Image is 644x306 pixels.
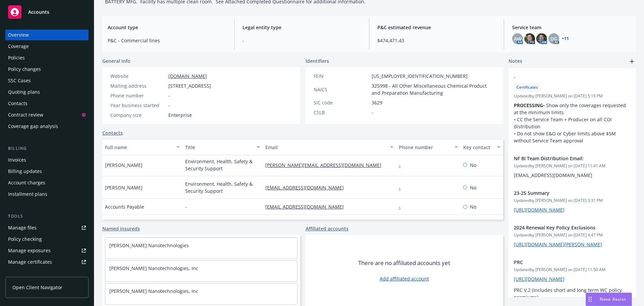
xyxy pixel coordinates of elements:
[314,109,369,116] div: CSLB
[265,204,349,210] a: [EMAIL_ADDRESS][DOMAIN_NAME]
[168,112,192,119] span: Enterprise
[514,93,631,99] span: Updated by [PERSON_NAME] on [DATE] 5:19 PM
[5,145,89,152] div: Billing
[372,73,468,80] span: [US_EMPLOYER_IDENTIFICATION_NUMBER]
[514,163,631,169] span: Updated by [PERSON_NAME] on [DATE] 11:41 AM
[508,57,522,65] span: Notes
[28,9,49,15] span: Accounts
[399,204,406,210] a: -
[372,99,382,106] span: 3629
[508,68,636,149] div: -CertificatesUpdatedby [PERSON_NAME] on [DATE] 5:19 PMPROCESSING• Show only the coverages request...
[358,259,450,267] span: There are no affiliated accounts yet
[514,35,521,42] span: AW
[514,74,613,81] span: -
[562,37,569,41] a: +11
[306,57,329,64] span: Identifiers
[8,234,42,245] div: Policy checking
[185,144,253,151] div: Title
[5,234,89,245] a: Policy checking
[517,84,538,90] span: Certificates
[105,219,143,226] span: [PERSON_NAME]
[5,110,89,120] a: Contract review
[105,203,144,210] span: Accounts Payable
[12,284,62,291] span: Open Client Navigator
[399,144,450,151] div: Phone number
[536,33,547,44] img: photo
[8,121,58,132] div: Coverage gap analysis
[514,224,613,231] span: 2024 Renewal Key Policy Exclusions
[377,24,496,31] span: P&C estimated revenue
[265,162,387,168] a: [PERSON_NAME][EMAIL_ADDRESS][DOMAIN_NAME]
[105,144,172,151] div: Full name
[514,267,631,273] span: Updated by [PERSON_NAME] on [DATE] 11:50 AM
[8,155,26,165] div: Invoices
[102,57,130,64] span: General info
[8,52,25,63] div: Policies
[514,259,613,266] span: PRC
[5,121,89,132] a: Coverage gap analysis
[243,24,361,31] span: Legal entity type
[399,184,406,191] a: -
[8,75,31,86] div: SSC Cases
[108,37,226,44] span: P&C - Commercial lines
[8,110,43,120] div: Contract review
[109,265,198,271] a: [PERSON_NAME] Nanotechnologies, Inc
[514,198,631,204] span: Updated by [PERSON_NAME] on [DATE] 3:31 PM
[396,139,460,155] button: Phone number
[514,102,631,144] p: • Show only the coverages requested at the minimum limits • CC the Service Team + Producer on all...
[105,184,143,191] span: [PERSON_NAME]
[168,92,170,99] span: -
[8,189,47,200] div: Installment plans
[314,99,369,106] div: SIC code
[168,73,207,79] a: [DOMAIN_NAME]
[514,172,592,178] span: [EMAIL_ADDRESS][DOMAIN_NAME]
[314,86,369,93] div: NAICS
[377,37,496,44] span: $474,471.43
[514,241,602,248] a: [URL][DOMAIN_NAME][PERSON_NAME]
[109,242,189,249] a: [PERSON_NAME] Nanotechnologies
[508,184,636,219] div: 23-25 SummaryUpdatedby [PERSON_NAME] on [DATE] 3:31 PM[URL][DOMAIN_NAME]
[182,139,263,155] button: Title
[5,245,89,256] span: Manage exposures
[110,73,166,80] div: Website
[5,30,89,40] a: Overview
[243,37,361,44] span: -
[8,41,29,52] div: Coverage
[110,112,166,119] div: Company size
[109,288,198,294] a: [PERSON_NAME] Nanotechnologies, Inc
[5,177,89,188] a: Account charges
[5,41,89,52] a: Coverage
[5,222,89,233] a: Manage files
[263,139,396,155] button: Email
[586,293,632,306] button: Nova Assist
[5,75,89,86] a: SSC Cases
[514,232,631,238] span: Updated by [PERSON_NAME] on [DATE] 4:47 PM
[512,24,631,31] span: Service team
[110,92,166,99] div: Phone number
[8,98,28,109] div: Contacts
[399,162,406,168] a: -
[185,158,260,172] span: Environment, Health, Safety & Security Support
[8,64,41,75] div: Policy changes
[105,162,143,169] span: [PERSON_NAME]
[5,268,89,279] a: Manage claims
[8,87,40,97] div: Quoting plans
[5,213,89,220] div: Tools
[586,293,594,306] div: Drag to move
[102,129,123,136] a: Contacts
[524,33,535,44] img: photo
[5,64,89,75] a: Policy changes
[550,35,557,42] span: DG
[185,203,187,210] span: -
[265,184,349,191] a: [EMAIL_ADDRESS][DOMAIN_NAME]
[5,155,89,165] a: Invoices
[8,245,51,256] div: Manage exposures
[8,222,37,233] div: Manage files
[265,144,386,151] div: Email
[470,184,476,191] span: No
[600,296,626,302] span: Nova Assist
[102,139,182,155] button: Full name
[372,109,373,116] span: -
[108,24,226,31] span: Account type
[185,180,260,194] span: Environment, Health, Safety & Security Support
